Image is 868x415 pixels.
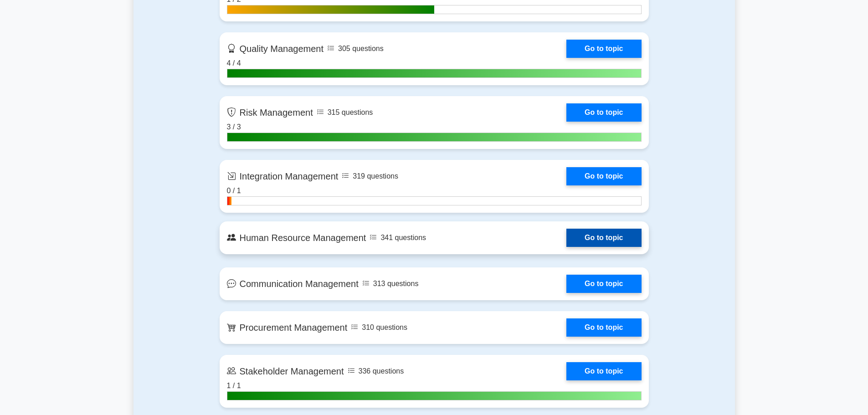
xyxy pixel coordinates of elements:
a: Go to topic [566,167,641,185]
a: Go to topic [566,275,641,293]
a: Go to topic [566,103,641,122]
a: Go to topic [566,40,641,58]
a: Go to topic [566,229,641,247]
a: Go to topic [566,362,641,380]
a: Go to topic [566,318,641,337]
